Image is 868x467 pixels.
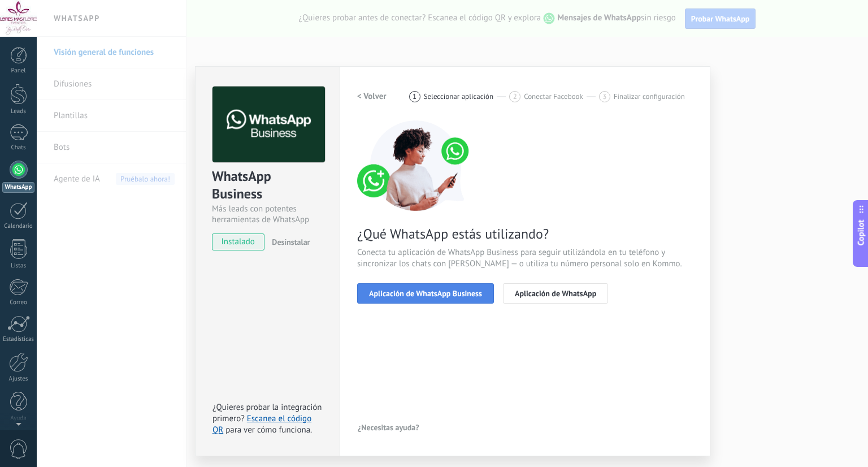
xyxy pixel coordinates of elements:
div: Ajustes [2,375,35,383]
span: para ver cómo funciona. [225,425,312,435]
button: ¿Necesitas ayuda? [357,419,420,436]
button: Desinstalar [267,233,310,250]
a: Escanea el código QR [212,413,311,435]
span: 2 [513,92,517,101]
div: Listas [2,262,35,270]
button: < Volver [357,87,387,107]
span: Aplicación de WhatsApp Business [369,289,482,297]
div: Leads [2,108,35,115]
div: Más leads con potentes herramientas de WhatsApp [212,204,323,225]
span: Copilot [856,220,867,246]
div: Correo [2,299,35,306]
span: ¿Necesitas ayuda? [358,423,419,431]
img: connect number [357,120,476,211]
div: Chats [2,144,35,152]
span: instalado [212,233,264,250]
span: 3 [602,92,606,101]
div: Panel [2,67,35,75]
span: ¿Qué WhatsApp estás utilizando? [357,225,693,243]
button: Aplicación de WhatsApp Business [357,283,494,304]
button: Aplicación de WhatsApp [503,283,608,304]
div: WhatsApp Business [212,167,323,204]
span: Desinstalar [272,237,310,247]
div: WhatsApp [2,182,34,193]
img: logo_main.png [212,87,325,163]
span: Conectar Facebook [524,92,583,101]
div: Calendario [2,223,35,230]
span: Finalizar configuración [614,92,685,101]
span: ¿Quieres probar la integración primero? [212,402,322,424]
span: Aplicación de WhatsApp [515,289,596,297]
span: Conecta tu aplicación de WhatsApp Business para seguir utilizándola en tu teléfono y sincronizar ... [357,247,693,270]
span: 1 [413,92,416,101]
h2: < Volver [357,91,387,102]
div: Estadísticas [2,336,35,343]
span: Seleccionar aplicación [424,92,494,101]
